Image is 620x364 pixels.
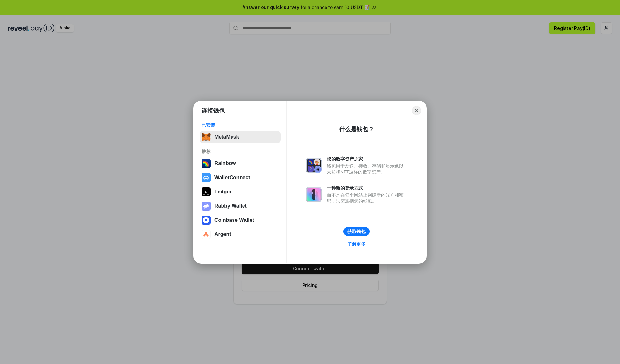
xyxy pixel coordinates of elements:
[201,159,211,168] img: svg+xml,%3Csvg%20width%3D%22120%22%20height%3D%22120%22%20viewBox%3D%220%200%20120%20120%22%20fil...
[201,107,225,114] h1: 连接钱包
[200,157,281,170] button: Rainbow
[412,106,421,115] button: Close
[344,240,369,248] a: 了解更多
[200,131,281,143] button: MetaMask
[347,229,366,234] div: 获取钱包
[214,175,250,181] div: WalletConnect
[214,189,232,195] div: Ledger
[327,156,407,162] div: 您的数字资产之家
[343,227,370,236] button: 获取钱包
[214,203,247,209] div: Rabby Wallet
[200,200,281,212] button: Rabby Wallet
[306,187,322,202] img: svg+xml,%3Csvg%20xmlns%3D%22http%3A%2F%2Fwww.w3.org%2F2000%2Fsvg%22%20fill%3D%22none%22%20viewBox...
[201,173,211,182] img: svg+xml,%3Csvg%20width%3D%2228%22%20height%3D%2228%22%20viewBox%3D%220%200%2028%2028%22%20fill%3D...
[201,216,211,225] img: svg+xml,%3Csvg%20width%3D%2228%22%20height%3D%2228%22%20viewBox%3D%220%200%2028%2028%22%20fill%3D...
[327,192,407,204] div: 而不是在每个网站上创建新的账户和密码，只需连接您的钱包。
[201,122,279,128] div: 已安装
[306,158,322,173] img: svg+xml,%3Csvg%20xmlns%3D%22http%3A%2F%2Fwww.w3.org%2F2000%2Fsvg%22%20fill%3D%22none%22%20viewBox...
[201,230,211,239] img: svg+xml,%3Csvg%20width%3D%2228%22%20height%3D%2228%22%20viewBox%3D%220%200%2028%2028%22%20fill%3D...
[327,163,407,175] div: 钱包用于发送、接收、存储和显示像以太坊和NFT这样的数字资产。
[339,125,374,133] div: 什么是钱包？
[200,171,281,184] button: WalletConnect
[200,185,281,198] button: Ledger
[200,214,281,227] button: Coinbase Wallet
[201,149,279,154] div: 推荐
[214,161,236,166] div: Rainbow
[327,185,407,191] div: 一种新的登录方式
[201,187,211,196] img: svg+xml,%3Csvg%20xmlns%3D%22http%3A%2F%2Fwww.w3.org%2F2000%2Fsvg%22%20width%3D%2228%22%20height%3...
[200,228,281,241] button: Argent
[214,134,239,140] div: MetaMask
[214,231,231,237] div: Argent
[214,217,254,223] div: Coinbase Wallet
[347,241,366,247] div: 了解更多
[201,133,211,142] img: svg+xml,%3Csvg%20fill%3D%22none%22%20height%3D%2233%22%20viewBox%3D%220%200%2035%2033%22%20width%...
[201,202,211,211] img: svg+xml,%3Csvg%20xmlns%3D%22http%3A%2F%2Fwww.w3.org%2F2000%2Fsvg%22%20fill%3D%22none%22%20viewBox...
